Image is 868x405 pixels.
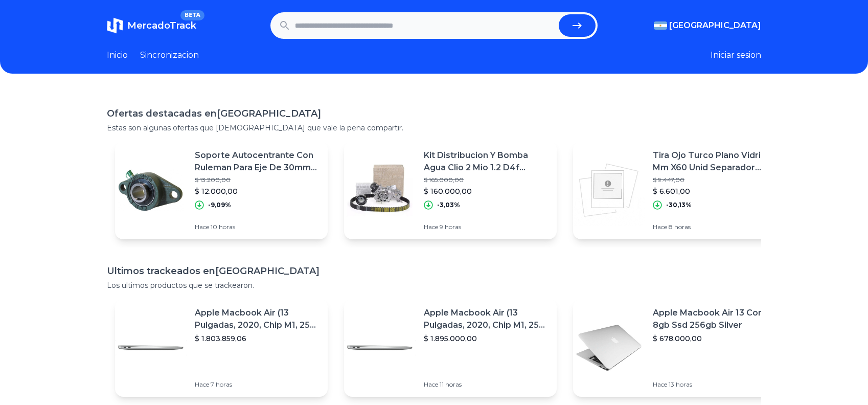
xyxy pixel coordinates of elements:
[115,154,187,226] img: Featured image
[115,299,328,397] a: Featured imageApple Macbook Air (13 Pulgadas, 2020, Chip M1, 256 Gb De Ssd, 8 Gb De Ram) - Plata$...
[140,49,199,61] a: Sincronizacion
[344,141,557,239] a: Featured imageKit Distribucion Y Bomba Agua Clio 2 Mio 1.2 D4f Original$ 165.000,00$ 160.000,00-3...
[424,307,549,331] p: Apple Macbook Air (13 Pulgadas, 2020, Chip M1, 256 Gb De Ssd, 8 Gb De Ram) - Plata
[653,307,778,331] p: Apple Macbook Air 13 Core I5 8gb Ssd 256gb Silver
[653,223,778,231] p: Hace 8 horas
[107,123,761,133] p: Estas son algunas ofertas que [DEMOGRAPHIC_DATA] que vale la pena compartir.
[424,186,549,196] p: $ 160.000,00
[653,176,778,184] p: $ 9.447,00
[573,312,645,384] img: Featured image
[344,154,416,226] img: Featured image
[424,223,549,231] p: Hace 9 horas
[107,106,761,121] h1: Ofertas destacadas en [GEOGRAPHIC_DATA]
[424,149,549,174] p: Kit Distribucion Y Bomba Agua Clio 2 Mio 1.2 D4f Original
[195,176,319,184] p: $ 13.200,00
[344,312,416,384] img: Featured image
[115,312,187,384] img: Featured image
[653,380,778,389] p: Hace 13 horas
[127,20,196,31] span: MercadoTrack
[654,21,667,30] img: Argentina
[107,49,128,61] a: Inicio
[115,141,328,239] a: Featured imageSoporte Autocentrante Con Ruleman Para Eje De 30mm Ucfl 206$ 13.200,00$ 12.000,00-9...
[107,280,761,290] p: Los ultimos productos que se trackearon.
[344,299,557,397] a: Featured imageApple Macbook Air (13 Pulgadas, 2020, Chip M1, 256 Gb De Ssd, 8 Gb De Ram) - Plata$...
[573,299,786,397] a: Featured imageApple Macbook Air 13 Core I5 8gb Ssd 256gb Silver$ 678.000,00Hace 13 horas
[666,201,692,209] p: -30,13%
[195,223,319,231] p: Hace 10 horas
[107,17,196,34] a: MercadoTrackBETA
[654,19,761,32] button: [GEOGRAPHIC_DATA]
[669,19,761,32] span: [GEOGRAPHIC_DATA]
[195,186,319,196] p: $ 12.000,00
[653,149,778,174] p: Tira Ojo Turco Plano Vidrio 6 Mm X60 Unid Separador Pasante
[195,307,319,331] p: Apple Macbook Air (13 Pulgadas, 2020, Chip M1, 256 Gb De Ssd, 8 Gb De Ram) - Plata
[653,186,778,196] p: $ 6.601,00
[424,176,549,184] p: $ 165.000,00
[195,380,319,389] p: Hace 7 horas
[573,154,645,226] img: Featured image
[437,201,460,209] p: -3,03%
[195,149,319,174] p: Soporte Autocentrante Con Ruleman Para Eje De 30mm Ucfl 206
[573,141,786,239] a: Featured imageTira Ojo Turco Plano Vidrio 6 Mm X60 Unid Separador Pasante$ 9.447,00$ 6.601,00-30,...
[424,380,549,389] p: Hace 11 horas
[653,333,778,344] p: $ 678.000,00
[195,333,319,344] p: $ 1.803.859,06
[180,10,204,20] span: BETA
[424,333,549,344] p: $ 1.895.000,00
[208,201,231,209] p: -9,09%
[107,264,761,278] h1: Ultimos trackeados en [GEOGRAPHIC_DATA]
[711,49,761,61] button: Iniciar sesion
[107,17,123,34] img: MercadoTrack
